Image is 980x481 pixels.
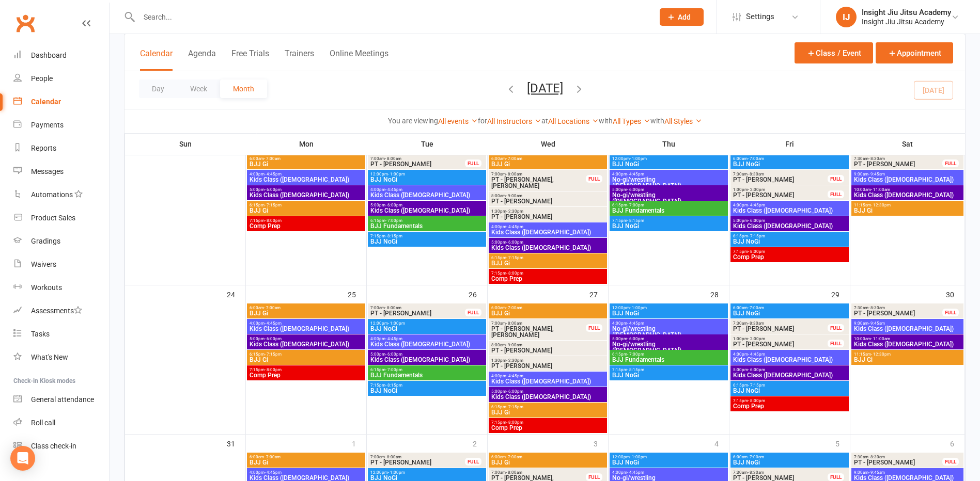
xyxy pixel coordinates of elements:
span: - 7:00pm [627,352,644,357]
div: Insight Jiu Jitsu Academy [862,8,951,17]
th: Mon [246,133,367,155]
span: - 7:00pm [627,203,644,207]
span: 5:00pm [491,240,605,245]
span: - 7:00am [506,306,522,310]
button: Week [177,79,220,98]
span: - 4:45pm [385,336,402,341]
span: Comp Prep [491,425,605,431]
span: - 9:00am [506,343,522,347]
span: - 8:00am [506,321,522,326]
span: - 8:30am [748,321,764,326]
span: BJJ NoGi [370,326,484,332]
span: 5:00pm [370,203,484,207]
a: People [13,67,109,90]
span: 4:00pm [370,336,484,341]
span: Kids Class ([DEMOGRAPHIC_DATA]) [370,357,484,363]
span: Kids Class ([DEMOGRAPHIC_DATA]) [249,341,363,347]
span: 4:00pm [370,187,484,192]
span: 7:00am [491,172,586,177]
span: BJJ NoGi [612,161,726,167]
span: 10:00am [853,336,961,341]
span: 9:00am [853,321,961,326]
span: BJJ Gi [853,357,961,363]
span: 4:00pm [612,321,726,326]
span: Kids Class ([DEMOGRAPHIC_DATA]) [733,357,847,363]
strong: with [599,117,613,125]
div: FULL [828,175,844,183]
span: - 11:00am [871,187,890,192]
span: No-gi/wrestling ([DEMOGRAPHIC_DATA]) [612,192,726,204]
span: - 1:00pm [630,156,647,161]
div: Tasks [31,330,50,338]
span: - 7:00pm [385,367,402,372]
span: - 8:00am [506,172,522,177]
span: 7:15pm [370,234,484,238]
span: 7:30am [853,306,943,310]
span: 5:00pm [491,389,605,394]
th: Tue [367,133,488,155]
span: BJJ Fundamentals [612,357,726,363]
span: 4:00pm [249,172,363,177]
span: 6:15pm [370,218,484,223]
span: - 6:00pm [385,203,402,207]
span: - 8:00pm [506,420,523,425]
strong: You are viewing [388,117,438,125]
div: Roll call [31,419,55,427]
div: Insight Jiu Jitsu Academy [862,17,951,26]
span: 4:00pm [491,374,605,378]
div: Gradings [31,237,60,245]
div: Calendar [31,98,61,106]
div: Waivers [31,260,56,268]
span: Kids Class ([DEMOGRAPHIC_DATA]) [733,207,847,214]
div: FULL [942,159,959,167]
span: - 8:15pm [627,367,644,372]
span: 6:00am [249,156,363,161]
button: Online Meetings [330,49,388,71]
span: No-gi/wrestling ([DEMOGRAPHIC_DATA]) [612,326,726,338]
span: BJJ NoGi [733,161,847,167]
span: - 4:45pm [627,172,644,177]
div: FULL [586,175,602,183]
th: Thu [609,133,729,155]
a: All Types [613,117,650,125]
span: 6:15pm [370,367,484,372]
span: - 7:00am [264,306,281,310]
span: - 12:30pm [871,203,891,207]
span: BJJ Fundamentals [612,207,726,214]
span: BJJ Gi [249,310,363,316]
span: 12:00pm [612,306,726,310]
span: 8:00am [491,194,605,198]
a: All events [438,117,478,125]
span: - 7:15pm [506,405,523,409]
span: 6:00am [491,306,605,310]
span: - 6:00pm [265,187,282,192]
span: PT - [PERSON_NAME] [853,310,943,316]
span: 5:00pm [370,352,484,357]
th: Wed [488,133,609,155]
span: 7:15pm [612,367,726,372]
span: 12:00pm [612,156,726,161]
span: 5:00pm [612,187,726,192]
span: - 11:00am [871,336,890,341]
div: FULL [828,340,844,347]
a: Waivers [13,253,109,276]
span: - 1:00pm [388,321,405,326]
span: BJJ NoGi [370,238,484,245]
span: - 7:15pm [265,203,282,207]
span: 6:15pm [491,405,605,409]
span: Add [678,13,691,21]
span: - 7:00am [264,156,281,161]
span: - 7:00am [748,306,764,310]
span: 7:15pm [370,383,484,388]
span: 7:15pm [249,367,363,372]
span: 7:15pm [733,398,847,403]
span: BJJ NoGi [733,310,847,316]
span: Comp Prep [491,276,605,282]
span: PT - [PERSON_NAME] [733,326,828,332]
span: Kids Class ([DEMOGRAPHIC_DATA]) [249,326,363,332]
a: Tasks [13,323,109,346]
span: BJJ Gi [249,357,363,363]
span: 1:00pm [733,336,828,341]
span: 4:00pm [733,352,847,357]
a: General attendance kiosk mode [13,388,109,411]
